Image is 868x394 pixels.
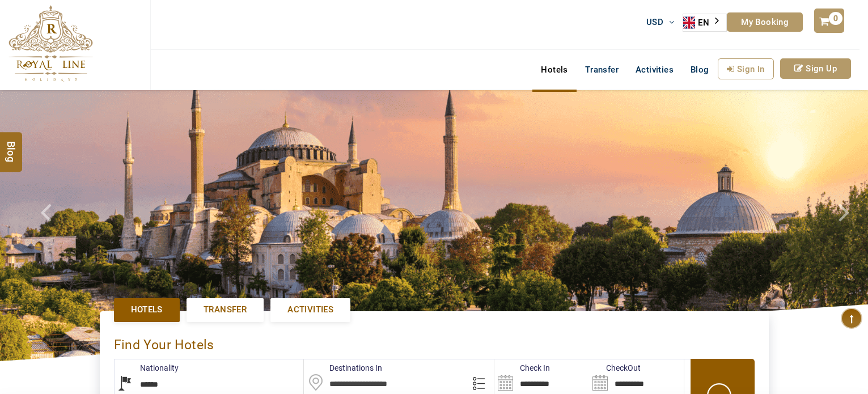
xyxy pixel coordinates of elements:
[691,65,709,75] span: Blog
[131,304,163,316] span: Hotels
[683,14,726,31] a: EN
[187,298,264,321] a: Transfer
[589,362,641,374] label: CheckOut
[646,17,663,27] span: USD
[532,58,576,81] a: Hotels
[287,304,333,316] span: Activities
[4,141,19,151] span: Blog
[114,298,180,321] a: Hotels
[683,14,727,32] aside: Language selected: English
[270,298,350,321] a: Activities
[683,14,727,32] div: Language
[718,58,774,79] a: Sign In
[824,90,868,361] a: Check next image
[9,5,93,82] img: The Royal Line Holidays
[577,58,627,81] a: Transfer
[682,58,718,81] a: Blog
[204,304,247,316] span: Transfer
[829,12,842,25] span: 0
[304,362,382,374] label: Destinations In
[627,58,682,81] a: Activities
[780,58,851,79] a: Sign Up
[115,362,179,374] label: Nationality
[727,12,803,32] a: My Booking
[26,90,70,361] a: Check next prev
[814,9,844,33] a: 0
[114,325,755,359] div: Find Your Hotels
[494,362,550,374] label: Check In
